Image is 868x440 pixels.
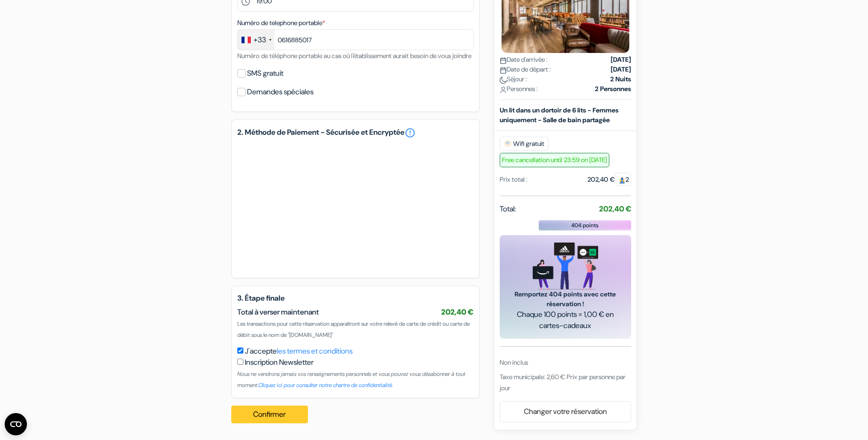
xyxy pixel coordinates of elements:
[610,75,631,85] strong: 2 Nuits
[237,29,474,50] input: 6 12 34 56 78
[247,85,313,99] label: Demandes spéciales
[500,153,609,168] span: Free cancellation until 23:59 on [DATE]
[500,85,538,94] span: Personnes :
[237,18,325,28] label: Numéro de telephone portable
[500,175,528,185] div: Prix total :
[500,57,507,64] img: calendar.svg
[247,151,464,261] iframe: Cadre de saisie sécurisé pour le paiement
[277,346,352,356] a: les termes et conditions
[611,55,631,65] strong: [DATE]
[500,106,619,125] b: Un lit dans un dortoir de 6 lits - Femmes uniquement - Salle de bain partagée
[237,370,465,389] small: Nous ne vendrons jamais vos renseignements personnels et vous pouvez vous désabonner à tout moment.
[500,204,516,215] span: Total:
[533,243,598,290] img: gift_card_hero_new.png
[237,294,474,302] h5: 3. Étape finale
[231,406,308,423] button: Confirmer
[254,34,266,46] div: +33
[238,30,274,50] div: France: +33
[247,67,283,80] label: SMS gratuit
[258,381,393,389] a: Cliquez ici pour consulter notre chartre de confidentialité.
[237,320,470,339] span: Les transactions pour cette réservation apparaîtront sur votre relevé de carte de crédit ou carte...
[405,127,416,138] a: error_outline
[500,403,631,421] a: Changer votre réservation
[611,65,631,75] strong: [DATE]
[5,413,27,435] button: Ouvrir le widget CMP
[245,357,313,368] label: Inscription Newsletter
[237,127,474,138] h5: 2. Méthode de Paiement - Sécurisée et Encryptée
[500,77,507,84] img: moon.svg
[245,346,352,357] label: J'accepte
[500,55,548,65] span: Date d'arrivée :
[587,175,631,185] div: 202,40 €
[500,358,631,368] div: Non inclus
[619,177,626,184] img: guest.svg
[237,307,319,317] span: Total à verser maintenant
[511,290,620,309] span: Remportez 404 points avec cette réservation !
[571,222,599,230] span: 404 points
[500,373,626,393] span: Taxe municipale: 2,60 € Prix par personne par jour
[500,67,507,74] img: calendar.svg
[441,307,474,317] span: 202,40 €
[595,85,631,94] strong: 2 Personnes
[500,75,527,85] span: Séjour :
[500,86,507,93] img: user_icon.svg
[615,173,631,186] span: 2
[500,65,551,75] span: Date de départ :
[511,309,620,332] span: Chaque 100 points = 1,00 € en cartes-cadeaux
[599,204,631,214] strong: 202,40 €
[500,137,548,151] span: Wifi gratuit
[504,140,511,148] img: free_wifi.svg
[237,52,471,60] small: Numéro de téléphone portable au cas où l'établissement aurait besoin de vous joindre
